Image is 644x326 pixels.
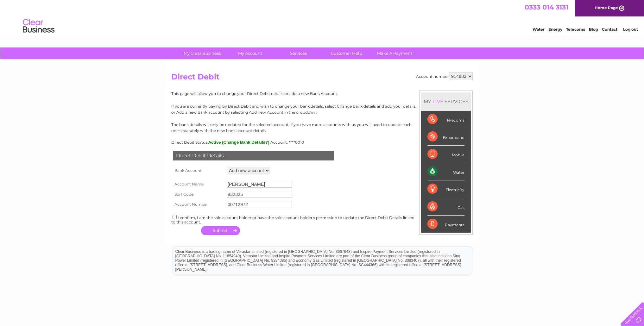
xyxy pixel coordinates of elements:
[416,72,473,80] div: Account number
[427,146,464,163] div: Mobile
[171,189,225,199] th: Sort Code
[427,111,464,128] div: Telecoms
[431,98,445,104] div: LIVE
[171,165,225,176] th: Bank Account
[171,179,225,189] th: Account Name
[176,47,228,59] a: My Clear Business
[224,47,276,59] a: My Account
[525,3,568,11] a: 0333 014 3131
[173,3,472,31] div: Clear Business is a trading name of Verastar Limited (registered in [GEOGRAPHIC_DATA] No. 3667643...
[222,140,269,145] button: (Change Bank Details?)
[427,198,464,216] div: Gas
[171,72,473,85] h2: Direct Debit
[533,27,545,32] a: Water
[421,92,471,110] div: MY SERVICES
[208,140,221,145] span: Active
[427,163,464,180] div: Water
[171,91,473,97] p: This page will allow you to change your Direct Debit details or add a new Bank Account.
[320,47,373,59] a: Customer Help
[171,214,473,224] div: I confirm, I am the sole account holder or have the sole account holder's permission to update th...
[173,151,334,160] div: Direct Debit Details
[171,199,225,210] th: Account Number
[171,103,473,115] p: If you are currently paying by Direct Debit and wish to change your bank details, select Change B...
[427,180,464,198] div: Electricity
[171,140,473,145] div: Direct Debit Status:
[548,27,562,32] a: Energy
[272,47,325,59] a: Services
[589,27,598,32] a: Blog
[427,216,464,233] div: Payments
[22,16,55,36] img: logo.png
[602,27,617,32] a: Contact
[171,122,473,134] p: The bank details will only be updated for the selected account, if you have more accounts with us...
[369,47,421,59] a: Make A Payment
[427,128,464,146] div: Broadband
[566,27,585,32] a: Telecoms
[623,27,638,32] a: Log out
